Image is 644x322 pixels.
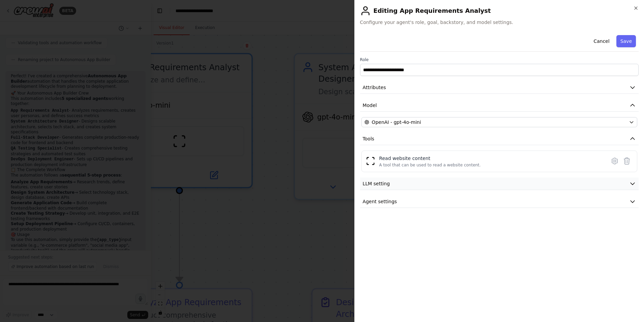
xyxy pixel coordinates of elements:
[360,5,639,16] h2: Editing App Requirements Analyst
[361,117,637,127] button: OpenAI - gpt-4o-mini
[609,155,621,167] button: Configure tool
[363,198,397,205] span: Agent settings
[360,99,639,112] button: Model
[363,135,375,142] span: Tools
[363,102,377,109] span: Model
[366,156,375,166] img: ScrapeWebsiteTool
[621,155,633,167] button: Delete tool
[379,162,481,168] div: A tool that can be used to read a website content.
[360,133,639,145] button: Tools
[363,84,386,91] span: Attributes
[363,180,390,187] span: LLM setting
[589,35,613,47] button: Cancel
[372,119,421,126] span: OpenAI - gpt-4o-mini
[360,195,639,208] button: Agent settings
[616,35,636,47] button: Save
[360,81,639,94] button: Attributes
[360,19,639,26] span: Configure your agent's role, goal, backstory, and model settings.
[360,57,639,62] label: Role
[379,155,481,162] div: Read website content
[360,178,639,190] button: LLM setting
